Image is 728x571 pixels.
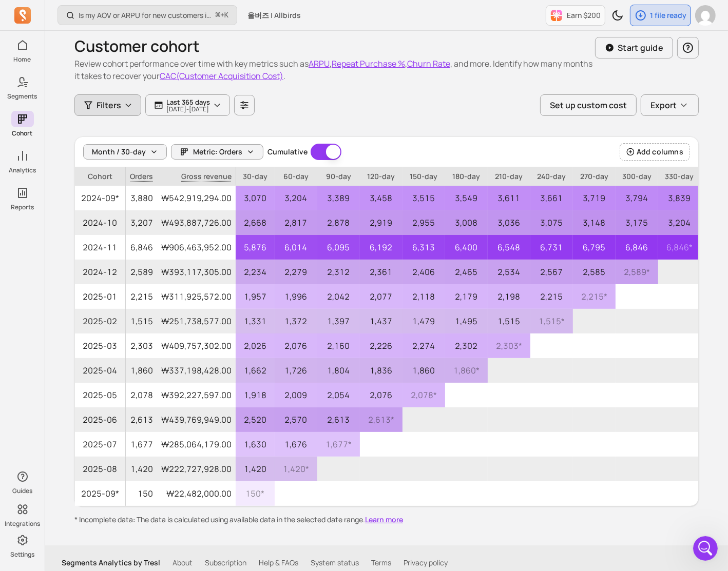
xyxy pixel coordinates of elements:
p: 2,026 [236,333,275,358]
p: 3,148 [573,210,616,235]
p: [DATE] - [DATE] [166,106,210,112]
p: ₩493,887,726.00 [157,210,236,235]
span: 2025-01 [75,284,125,309]
img: Profile image for morris [29,6,46,22]
p: 2,567 [530,260,573,284]
p: 60-day [275,167,317,186]
p: ₩311,925,572.00 [157,284,236,309]
p: 2,465 [445,260,488,284]
p: Cohort [75,167,125,186]
span: 2025-02 [75,309,125,333]
div: Segments AI • 46m ago [16,243,91,249]
p: 2,303 [126,333,157,358]
div: Question:In customer cohort,Gross revenue = Total Sales(Shopify)? [44,259,197,302]
button: go back [7,4,26,24]
h1: Customer cohort [74,37,595,55]
p: Segments Analytics by Tresl [62,558,160,568]
p: 1,372 [275,309,317,333]
div: Segments AI says… [8,137,197,168]
div: Did that answer your question? [8,137,138,160]
p: 2,312 [317,260,360,284]
p: 210-day [488,167,530,186]
p: 2,589 [126,260,157,284]
button: 올버즈 | Allbirds [241,6,307,25]
p: 3,389 [317,186,360,210]
p: 1,437 [360,309,403,333]
p: 1,662 [236,358,275,383]
div: Did that answer your question? [16,143,129,153]
li: Go to [24,32,189,42]
p: 1,420 [236,457,275,481]
button: Filters [74,94,141,116]
a: Privacy policy [404,558,448,568]
p: ₩906,463,952.00 [157,235,236,260]
p: 150 * [236,481,275,506]
p: Reports [11,203,34,211]
button: Is my AOV or ARPU for new customers improving?⌘+K [58,5,237,25]
button: Earn $200 [546,5,605,26]
span: Filters [97,99,121,111]
p: 2,534 [488,260,530,284]
a: System status [311,558,359,568]
p: Settings [10,550,34,559]
p: 1,515 * [530,309,573,333]
div: Question: In customer cohort, Gross revenue = Total Sales(Shopify)? [52,265,189,296]
p: 2,878 [317,210,360,235]
span: 2024-12 [75,260,125,284]
a: Cohort [44,32,68,41]
button: Churn Rate [407,57,450,70]
button: Send a message… [176,324,193,340]
span: 2025-04 [75,358,125,383]
p: 2,215 [126,284,157,309]
kbd: K [224,11,228,19]
p: Cohort [12,129,33,137]
textarea: Message… [9,306,197,324]
p: 3,175 [616,210,658,235]
span: 2025-03 [75,333,125,358]
button: Start guide [595,37,673,58]
p: 2,215 [530,284,573,309]
p: Home [14,55,31,64]
p: 1,515 [126,309,157,333]
p: 6,313 [403,235,445,260]
p: 6,014 [275,235,317,260]
span: Month / 30-day [92,147,146,157]
p: 3,070 [236,186,275,210]
p: 1,676 [275,432,317,457]
p: 1,515 [488,309,530,333]
p: 2,076 [360,383,403,407]
p: 2,226 [360,333,403,358]
p: 2,613 [126,407,157,432]
div: Close [180,4,199,23]
div: Could you introduce real person, not AI? [37,168,197,200]
p: ₩409,757,302.00 [157,333,236,358]
button: Emoji picker [16,328,24,336]
p: 3,719 [573,186,616,210]
p: 2,613 * [360,407,403,432]
p: 270-day [573,167,616,186]
p: 2,009 [275,383,317,407]
p: 2,520 [236,407,275,432]
p: 3,549 [445,186,488,210]
p: 1,860 [126,358,157,383]
div: Ruben says… [8,168,197,208]
img: avatar [695,5,716,26]
p: 2,179 [445,284,488,309]
p: 6,548 [488,235,530,260]
a: About [173,558,193,568]
button: Home [161,4,180,24]
p: 120-day [360,167,403,186]
b: "Gross revenue" [46,44,112,52]
p: 3,611 [488,186,530,210]
div: Ruben says… [8,259,197,314]
button: Export [641,94,699,116]
span: 2025-07 [75,432,125,457]
div: For the "Total revenue" metric that matches Shopify's Total Sales, you'll find it in our in repor... [16,90,189,130]
button: Set up custom cost [540,94,637,116]
button: Start recording [65,328,73,336]
p: 2,118 [403,284,445,309]
span: Orders [126,167,157,186]
p: 2,198 [488,284,530,309]
p: 2,234 [236,260,275,284]
p: 5,876 [236,235,275,260]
